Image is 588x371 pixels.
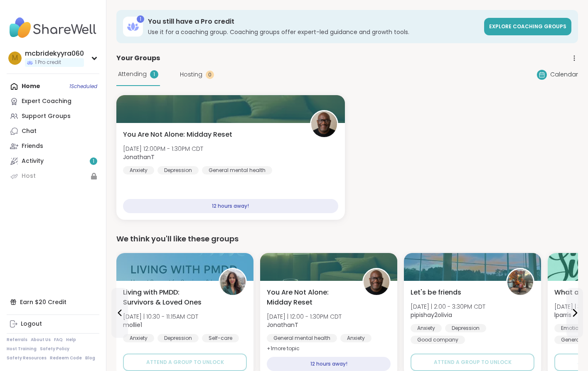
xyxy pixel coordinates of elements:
[489,23,566,30] span: Explore Coaching Groups
[123,145,203,153] span: [DATE] 12:00PM - 1:30PM CDT
[123,354,247,371] button: Attend a group to unlock
[180,70,202,79] span: Hosting
[22,97,71,106] div: Expert Coaching
[22,127,37,135] div: Chat
[267,357,391,371] div: 12 hours away!
[7,154,99,169] a: Activity1
[267,312,342,321] span: [DATE] | 12:00 - 1:30PM CDT
[123,312,198,321] span: [DATE] | 10:30 - 11:15AM CDT
[411,336,465,344] div: Good company
[22,112,71,120] div: Support Groups
[445,324,486,332] div: Depression
[554,311,571,319] b: lparris
[116,53,160,63] span: Your Groups
[54,337,63,343] a: FAQ
[202,334,239,342] div: Self-care
[50,355,82,361] a: Redeem Code
[311,111,337,137] img: JonathanT
[146,359,224,366] span: Attend a group to unlock
[12,53,18,64] span: m
[411,311,452,319] b: pipishay2olivia
[123,334,154,342] div: Anxiety
[118,70,147,79] span: Attending
[123,199,338,213] div: 12 hours away!
[21,320,42,328] div: Logout
[35,59,61,66] span: 1 Pro credit
[123,166,154,174] div: Anxiety
[7,169,99,184] a: Host
[364,269,389,295] img: JonathanT
[411,324,442,332] div: Anxiety
[267,334,337,342] div: General mental health
[7,337,27,343] a: Referrals
[267,321,298,329] b: JonathanT
[123,153,155,161] b: JonathanT
[157,334,199,342] div: Depression
[157,166,199,174] div: Depression
[206,71,214,79] div: 0
[507,269,533,295] img: pipishay2olivia
[66,337,76,343] a: Help
[22,142,43,150] div: Friends
[7,13,99,42] img: ShareWell Nav Logo
[7,295,99,310] div: Earn $20 Credit
[267,287,353,307] span: You Are Not Alone: Midday Reset
[25,49,84,58] div: mcbridekyyra060
[340,334,371,342] div: Anxiety
[7,109,99,124] a: Support Groups
[148,28,479,36] h3: Use it for a coaching group. Coaching groups offer expert-led guidance and growth tools.
[7,317,99,332] a: Logout
[116,233,578,245] div: We think you'll like these groups
[150,70,158,79] div: 1
[484,18,571,35] a: Explore Coaching Groups
[411,354,534,371] button: Attend a group to unlock
[22,157,44,165] div: Activity
[7,355,47,361] a: Safety Resources
[7,94,99,109] a: Expert Coaching
[85,355,95,361] a: Blog
[7,139,99,154] a: Friends
[137,15,144,23] div: 1
[40,346,69,352] a: Safety Policy
[220,269,246,295] img: mollie1
[123,287,209,307] span: Living with PMDD: Survivors & Loved Ones
[22,172,36,180] div: Host
[7,346,37,352] a: Host Training
[550,70,578,79] span: Calendar
[411,302,485,311] span: [DATE] | 2:00 - 3:30PM CDT
[31,337,51,343] a: About Us
[411,287,461,297] span: Let's be friends
[7,124,99,139] a: Chat
[202,166,272,174] div: General mental health
[434,359,512,366] span: Attend a group to unlock
[123,130,232,140] span: You Are Not Alone: Midday Reset
[93,158,94,165] span: 1
[123,321,142,329] b: mollie1
[148,17,479,26] h3: You still have a Pro credit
